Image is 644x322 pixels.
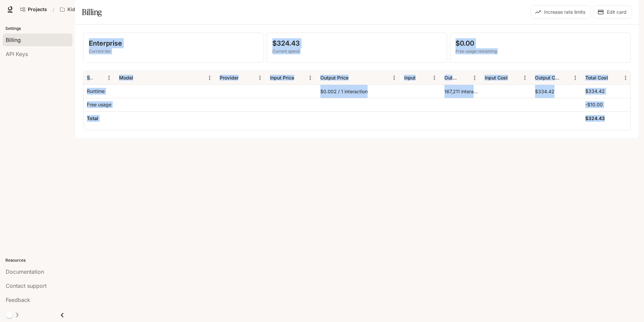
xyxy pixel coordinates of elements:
[532,85,582,98] div: $334.42
[317,85,401,98] div: $0.002 / 1 interaction
[87,101,111,108] p: Free usage
[485,75,508,80] div: Input Cost
[87,75,93,80] div: Service
[560,73,570,83] button: Sort
[89,38,258,48] p: Enterprise
[270,75,294,80] div: Input Price
[441,85,481,98] div: 167,211 interactions
[508,73,519,83] button: Sort
[404,75,416,80] div: Input
[134,73,144,83] button: Sort
[349,73,359,83] button: Sort
[28,7,47,12] span: Projects
[239,73,249,83] button: Sort
[429,73,439,83] button: Menu
[82,5,102,19] h1: Billing
[295,73,305,83] button: Sort
[585,75,608,80] div: Total Cost
[272,38,442,48] p: $324.43
[455,48,625,54] p: Free usage remaining
[305,73,315,83] button: Menu
[87,115,98,122] h6: Total
[585,88,605,95] p: $334.42
[609,73,619,83] button: Sort
[416,73,426,83] button: Sort
[320,75,348,80] div: Output Price
[104,73,114,83] button: Menu
[205,73,215,83] button: Menu
[94,73,104,83] button: Sort
[535,75,559,80] div: Output Cost
[57,3,114,16] button: Open workspace menu
[520,73,530,83] button: Menu
[119,75,133,80] div: Model
[444,75,459,80] div: Output
[67,7,104,12] p: Kidstopia - Live
[89,48,258,54] p: Current tier
[531,5,591,19] button: Increase rate limits
[570,73,580,83] button: Menu
[585,101,603,108] p: -$10.00
[621,73,631,83] button: Menu
[460,73,470,83] button: Sort
[255,73,265,83] button: Menu
[87,88,105,95] p: Runtime
[585,115,605,122] h6: $324.43
[455,38,625,48] p: $0.00
[17,3,50,16] a: Go to projects
[220,75,238,80] div: Provider
[593,5,632,19] button: Edit card
[389,73,399,83] button: Menu
[50,6,57,13] div: /
[272,48,442,54] p: Current spend
[470,73,480,83] button: Menu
